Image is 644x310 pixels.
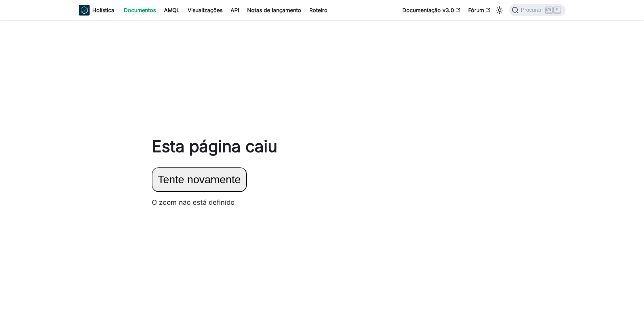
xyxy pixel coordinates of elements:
img: Holística [79,5,90,16]
button: Tente novamente [152,167,247,192]
button: Alternar entre o modo escuro e o modo claro (atualmente modo claro) [494,5,505,16]
a: Fórum [464,5,494,16]
font: Documentação v3.0 [402,7,454,13]
font: O zoom não está definido [152,198,235,206]
font: Tente novamente [158,173,241,186]
font: Visualizações [188,7,222,13]
button: Pesquisar (Ctrl+K) [509,4,565,16]
font: AMQL [164,7,180,13]
font: Procurar [521,7,541,13]
a: Roteiro [305,5,332,16]
a: Notas de lançamento [243,5,305,16]
font: API [231,7,239,13]
font: Esta página caiu [152,136,277,156]
a: HolísticaHolísticaHolística [79,5,114,16]
font: Fórum [468,7,484,13]
font: Documentos [124,7,156,13]
a: Visualizações [184,5,226,16]
a: AMQL [160,5,184,16]
font: Notas de lançamento [247,7,301,13]
a: Documentação v3.0 [398,5,464,16]
a: Documentos [120,5,160,16]
font: Roteiro [309,7,328,13]
kbd: K [554,7,560,13]
a: API [226,5,243,16]
font: Holística [92,7,114,13]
